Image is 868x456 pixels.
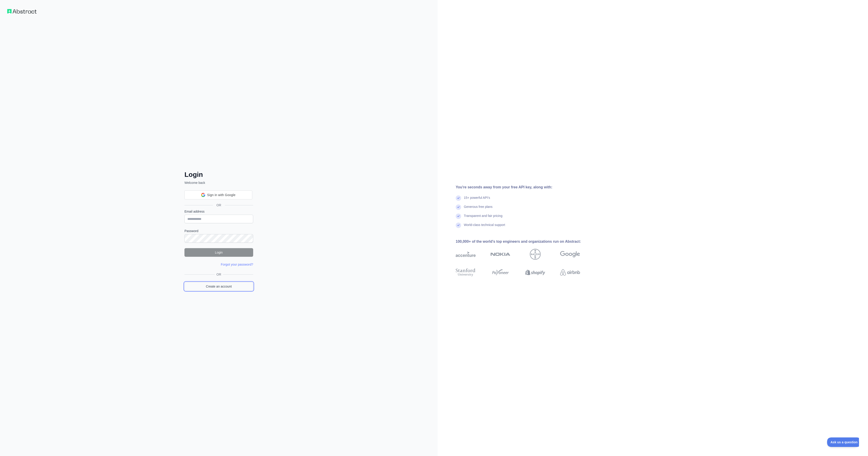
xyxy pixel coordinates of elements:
h2: Login [184,170,253,179]
img: check mark [456,214,461,219]
button: Login [184,248,253,257]
p: Welcome back [184,180,253,185]
img: check mark [456,204,461,210]
img: check mark [456,223,461,228]
span: OR [213,203,225,207]
img: check mark [456,195,461,201]
label: Email address [184,209,253,214]
span: Sign in with Google [207,193,235,197]
img: airbnb [560,267,580,277]
div: World-class technical support [464,223,505,232]
iframe: Toggle Customer Support [827,437,859,447]
span: OR [215,272,223,277]
img: accenture [456,249,476,260]
img: nokia [491,249,510,260]
div: 15+ powerful API's [464,195,490,204]
div: Generous free plans [464,204,493,214]
a: Forgot your password? [221,263,253,266]
img: bayer [530,249,541,260]
img: stanford university [456,267,476,277]
label: Password [184,229,253,233]
div: 100,000+ of the world's top engineers and organizations run on Abstract: [456,239,594,244]
img: Workflow [7,9,37,14]
div: Sign in with Google [184,190,252,199]
div: You're seconds away from your free API key, along with: [456,185,594,190]
img: google [560,249,580,260]
div: Transparent and fair pricing [464,214,502,223]
a: Create an account [184,282,253,291]
img: payoneer [491,267,510,277]
img: shopify [525,267,545,277]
